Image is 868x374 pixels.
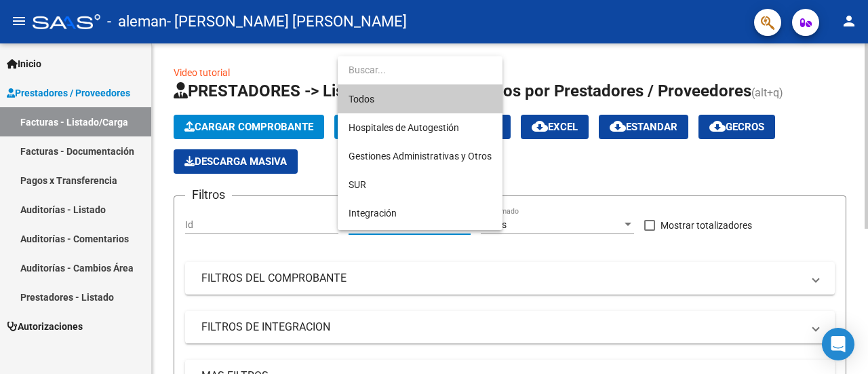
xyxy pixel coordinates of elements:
[349,151,492,162] span: Gestiones Administrativas y Otros
[822,328,854,360] div: Open Intercom Messenger
[349,122,459,133] span: Hospitales de Autogestión
[349,208,397,219] span: Integración
[349,179,366,190] span: SUR
[338,56,502,84] input: dropdown search
[349,85,492,113] span: Todos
